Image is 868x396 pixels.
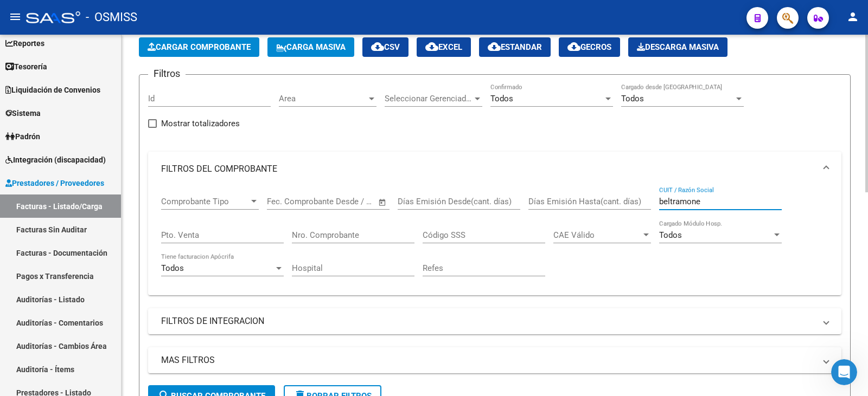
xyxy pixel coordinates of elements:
[5,154,106,166] span: Integración (discapacidad)
[5,131,40,142] span: Padrón
[5,177,104,189] span: Prestadores / Proveedores
[161,197,249,206] span: Comprobante Tipo
[846,10,859,23] mat-icon: person
[559,37,620,57] button: Gecros
[490,94,513,103] span: Todos
[161,315,815,327] mat-panel-title: FILTROS DE INTEGRACION
[9,10,22,23] mat-icon: menu
[488,42,542,52] span: Estandar
[148,186,841,295] div: FILTROS DEL COMPROBANTE
[279,94,367,103] span: Area
[479,37,551,57] button: Estandar
[567,42,611,52] span: Gecros
[553,230,641,240] span: CAE Válido
[267,37,354,57] button: Carga Masiva
[161,263,184,273] span: Todos
[267,197,311,206] input: Fecha inicio
[567,40,580,53] mat-icon: cloud_download
[276,42,346,52] span: Carga Masiva
[321,197,373,206] input: Fecha fin
[425,40,438,53] mat-icon: cloud_download
[148,152,841,186] mat-expansion-panel-header: FILTROS DEL COMPROBANTE
[371,42,400,52] span: CSV
[86,5,137,29] span: - OSMISS
[161,354,815,366] mat-panel-title: MAS FILTROS
[161,117,240,130] span: Mostrar totalizadores
[628,37,727,57] button: Descarga Masiva
[628,37,727,57] app-download-masive: Descarga masiva de comprobantes (adjuntos)
[5,37,44,49] span: Reportes
[831,359,857,385] iframe: Intercom live chat
[362,37,409,57] button: CSV
[488,40,501,53] mat-icon: cloud_download
[5,84,100,96] span: Liquidación de Convenios
[425,42,462,52] span: EXCEL
[371,40,384,53] mat-icon: cloud_download
[659,230,682,240] span: Todos
[148,347,841,373] mat-expansion-panel-header: MAS FILTROS
[148,308,841,334] mat-expansion-panel-header: FILTROS DE INTEGRACION
[148,66,186,81] h3: Filtros
[161,163,815,175] mat-panel-title: FILTROS DEL COMPROBANTE
[417,37,471,57] button: EXCEL
[637,42,719,52] span: Descarga Masiva
[385,94,473,103] span: Seleccionar Gerenciador
[148,42,251,52] span: Cargar Comprobante
[5,107,41,119] span: Sistema
[376,196,389,209] button: Open calendar
[621,94,644,103] span: Todos
[139,37,259,57] button: Cargar Comprobante
[5,61,47,73] span: Tesorería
